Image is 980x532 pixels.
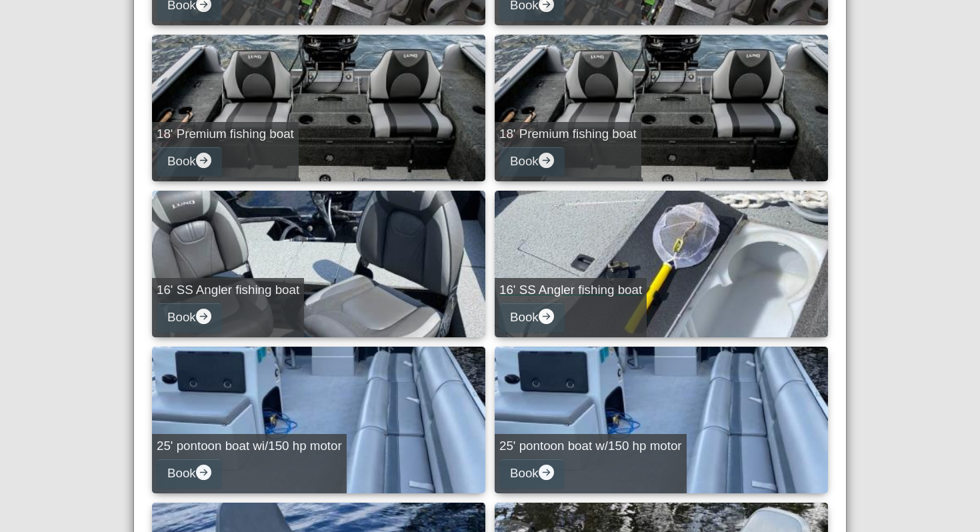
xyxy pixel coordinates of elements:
button: Bookarrow right circle fill [499,303,565,333]
svg: arrow right circle fill [196,309,211,324]
svg: arrow right circle fill [539,309,554,324]
h5: 25' pontoon boat wi/150 hp motor [157,439,342,454]
h5: 25' pontoon boat w/150 hp motor [499,439,682,454]
svg: arrow right circle fill [196,465,211,480]
svg: arrow right circle fill [539,465,554,480]
button: Bookarrow right circle fill [157,147,222,177]
svg: arrow right circle fill [196,153,211,168]
button: Bookarrow right circle fill [499,147,565,177]
h5: 18' Premium fishing boat [157,127,294,142]
svg: arrow right circle fill [539,153,554,168]
button: Bookarrow right circle fill [157,303,222,333]
h5: 18' Premium fishing boat [499,127,637,142]
h5: 16' SS Angler fishing boat [499,283,642,298]
button: Bookarrow right circle fill [499,459,565,489]
h5: 16' SS Angler fishing boat [157,283,299,298]
button: Bookarrow right circle fill [157,459,222,489]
